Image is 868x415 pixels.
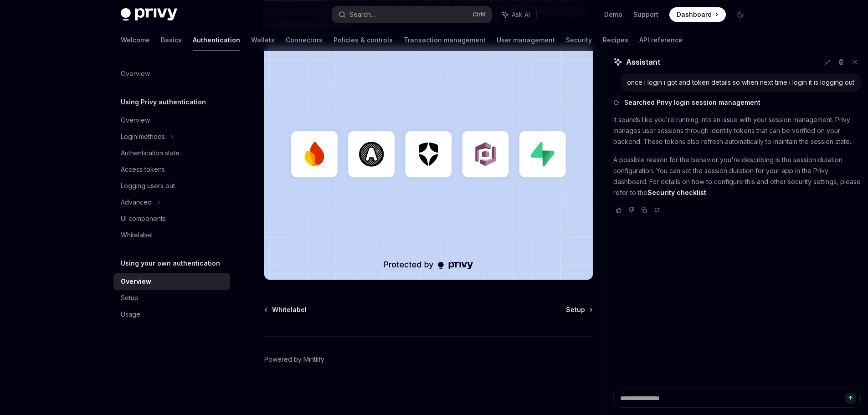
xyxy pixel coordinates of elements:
[251,29,275,51] a: Wallets
[113,273,230,290] a: Overview
[121,97,206,108] h5: Using Privy authentication
[677,10,712,19] span: Dashboard
[626,56,660,67] span: Assistant
[332,6,492,23] button: Search...CtrlK
[121,197,152,208] div: Advanced
[121,213,166,224] div: UI components
[286,29,323,51] a: Connectors
[349,9,375,20] div: Search...
[639,29,683,51] a: API reference
[624,98,760,107] span: Searched Privy login session management
[121,258,220,269] h5: Using your own authentication
[613,114,861,147] p: It sounds like you're running into an issue with your session management. Privy manages user sess...
[334,29,393,51] a: Policies & controls
[121,292,139,303] div: Setup
[113,112,230,128] a: Overview
[566,305,585,314] span: Setup
[121,164,165,175] div: Access tokens
[603,29,628,51] a: Recipes
[121,68,150,79] div: Overview
[473,11,486,18] span: Ctrl K
[604,10,622,19] a: Demo
[113,161,230,178] a: Access tokens
[264,355,324,364] a: Powered by Mintlify
[113,178,230,194] a: Logging users out
[113,290,230,306] a: Setup
[496,6,536,23] button: Ask AI
[121,230,153,241] div: Whitelabel
[497,29,555,51] a: User management
[161,29,182,51] a: Basics
[633,10,658,19] a: Support
[113,145,230,161] a: Authentication state
[669,7,726,22] a: Dashboard
[566,305,592,314] a: Setup
[121,131,165,142] div: Login methods
[121,276,151,287] div: Overview
[613,98,861,107] button: Searched Privy login session management
[121,180,175,191] div: Logging users out
[845,393,856,404] button: Send message
[647,189,706,197] a: Security checklist
[272,305,307,314] span: Whitelabel
[627,78,854,87] div: once i login i got and token details so when next time i login it is logging out
[113,306,230,323] a: Usage
[121,8,177,21] img: dark logo
[193,29,240,51] a: Authentication
[121,148,180,159] div: Authentication state
[512,10,530,19] span: Ask AI
[265,305,307,314] a: Whitelabel
[404,29,486,51] a: Transaction management
[113,227,230,243] a: Whitelabel
[121,309,140,320] div: Usage
[566,29,592,51] a: Security
[121,115,150,126] div: Overview
[733,7,748,22] button: Toggle dark mode
[113,210,230,227] a: UI components
[121,29,150,51] a: Welcome
[613,154,861,198] p: A possible reason for the behavior you're describing is the session duration configuration. You c...
[264,45,593,280] img: JWT-based auth splash
[113,66,230,82] a: Overview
